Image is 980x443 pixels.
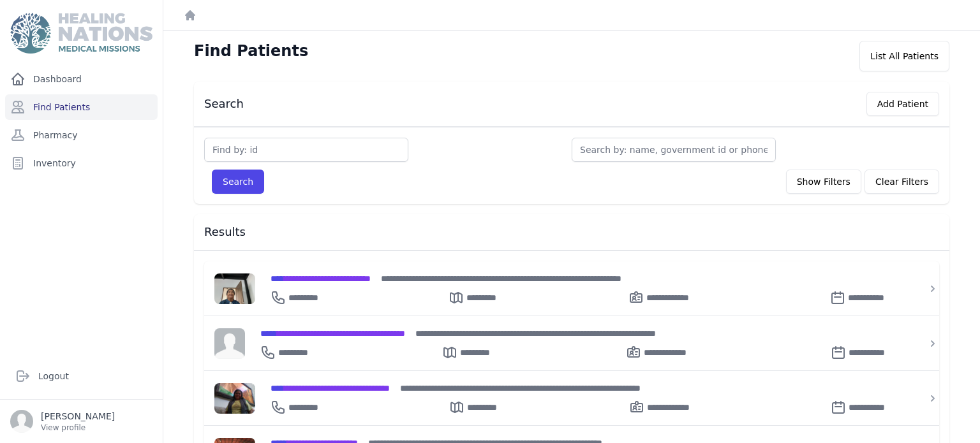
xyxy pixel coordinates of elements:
[10,410,152,433] a: [PERSON_NAME] View profile
[10,13,152,54] img: Medical Missions EMR
[214,328,245,359] img: person-242608b1a05df3501eefc295dc1bc67a.jpg
[572,138,776,162] input: Search by: name, government id or phone
[786,170,861,194] button: Show Filters
[866,92,939,116] button: Add Patient
[204,96,244,112] h3: Search
[214,273,255,304] img: B3REad0xz7hSAAAAJXRFWHRkYXRlOmNyZWF0ZQAyMDI1LTA2LTI0VDE0OjQzOjQyKzAwOjAwz0ka0wAAACV0RVh0ZGF0ZTptb...
[194,41,308,61] h1: Find Patients
[41,410,115,423] p: [PERSON_NAME]
[859,41,949,71] div: List All Patients
[865,170,939,194] button: Clear Filters
[5,150,158,176] a: Inventory
[10,363,152,389] a: Logout
[41,423,115,433] p: View profile
[204,138,408,162] input: Find by: id
[5,122,158,148] a: Pharmacy
[5,94,158,120] a: Find Patients
[212,170,264,194] button: Search
[204,224,939,240] h3: Results
[214,383,255,414] img: JceOs9WK9x6u+X8AIg9hAu4nUkMAAAAldEVYdGRhdGU6Y3JlYXRlADIwMjMtMTItMjJUMDI6MDU6MzIrMDA6MDDozitkAAAAJ...
[5,66,158,92] a: Dashboard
